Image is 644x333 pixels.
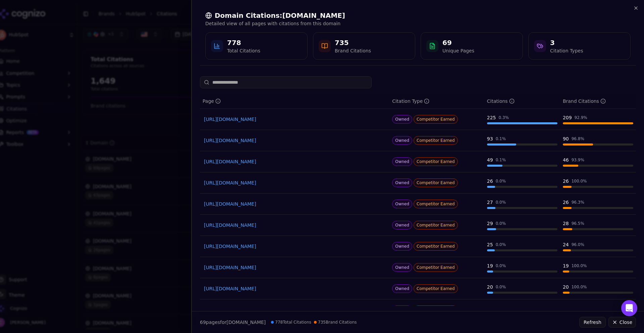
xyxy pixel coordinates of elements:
div: Citation Types [550,47,583,54]
span: Competitor Earned [414,136,458,145]
div: 225 [487,114,496,121]
div: 24 [563,241,569,248]
div: 778 [227,38,260,47]
div: Data table [200,94,636,321]
div: 18 [563,305,569,311]
div: Page [203,98,221,105]
div: 0.0 % [496,221,506,226]
span: Owned [392,200,412,208]
div: 28 [563,220,569,227]
p: page s for [200,319,266,326]
div: 94.7 % [572,305,584,311]
span: Competitor Earned [414,242,458,251]
div: 100.0 % [572,178,587,184]
div: Citations [487,98,515,105]
div: 735 [335,38,371,47]
span: Owned [392,284,412,293]
div: 96.8 % [572,136,584,141]
span: Owned [392,178,412,187]
a: [URL][DOMAIN_NAME] [204,116,385,123]
span: Competitor Earned [414,200,458,208]
div: 19 [487,305,493,311]
div: 19 [487,262,493,269]
div: 90 [563,135,569,142]
button: Close [608,317,636,328]
div: 20 [487,284,493,290]
div: 25 [487,241,493,248]
div: 96.5 % [572,221,584,226]
span: Competitor Earned [414,115,458,124]
div: 0.1 % [496,136,506,141]
div: Unique Pages [442,47,474,54]
div: 92.9 % [575,115,587,120]
div: Brand Citations [563,98,606,105]
div: 20 [563,284,569,290]
div: 100.0 % [572,263,587,268]
div: 0.0 % [496,284,506,290]
div: 0.0 % [496,305,506,311]
span: Owned [392,221,412,230]
span: Competitor Earned [414,263,458,272]
a: [URL][DOMAIN_NAME] [204,285,385,292]
div: 0.1 % [496,157,506,163]
span: Competitor Earned [414,221,458,230]
div: 93.9 % [572,157,584,163]
div: 29 [487,220,493,227]
div: 0.3 % [499,115,509,120]
div: 49 [487,157,493,163]
div: 100.0 % [572,284,587,290]
div: 27 [487,199,493,206]
div: 46 [563,157,569,163]
span: [DOMAIN_NAME] [226,320,266,325]
span: Owned [392,115,412,124]
th: page [200,94,389,109]
div: Citation Type [392,98,429,105]
div: Brand Citations [335,47,371,54]
th: citationTypes [389,94,484,109]
div: 96.3 % [572,200,584,205]
div: 0.0 % [496,242,506,247]
div: 19 [563,262,569,269]
span: 69 [200,320,206,325]
span: Owned [392,263,412,272]
div: 0.0 % [496,263,506,268]
a: [URL][DOMAIN_NAME] [204,243,385,250]
a: [URL][DOMAIN_NAME] [204,158,385,165]
span: 735 Brand Citations [314,320,357,325]
a: [URL][DOMAIN_NAME] [204,264,385,271]
div: 0.0 % [496,178,506,184]
span: Owned [392,157,412,166]
button: Refresh [579,317,606,328]
span: Competitor Earned [414,305,458,314]
div: 69 [442,38,474,47]
a: [URL][DOMAIN_NAME] [204,201,385,207]
a: [URL][DOMAIN_NAME] [204,137,385,144]
div: 26 [563,199,569,206]
span: Competitor Earned [414,284,458,293]
div: 26 [563,178,569,184]
div: 209 [563,114,572,121]
div: Total Citations [227,47,260,54]
div: 0.0 % [496,200,506,205]
th: totalCitationCount [484,94,560,109]
span: Owned [392,136,412,145]
div: 26 [487,178,493,184]
h2: Domain Citations: [DOMAIN_NAME] [205,11,631,20]
span: Competitor Earned [414,178,458,187]
p: Detailed view of all pages with citations from this domain [205,20,631,27]
a: [URL][DOMAIN_NAME] [204,222,385,228]
div: 3 [550,38,583,47]
span: Owned [392,242,412,251]
div: 96.0 % [572,242,584,247]
th: brandCitationCount [560,94,636,109]
span: 778 Total Citations [271,320,311,325]
div: 93 [487,135,493,142]
span: Competitor Earned [414,157,458,166]
a: [URL][DOMAIN_NAME] [204,179,385,186]
span: Owned [392,305,412,314]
